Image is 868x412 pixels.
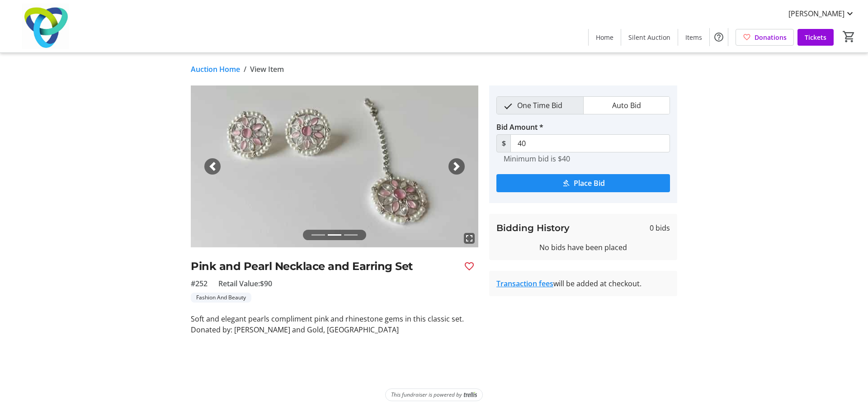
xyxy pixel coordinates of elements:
[191,313,478,324] p: Soft and elegant pearls compliment pink and rhinestone gems in this classic set.
[628,33,670,42] span: Silent Auction
[460,257,478,275] button: Favourite
[596,33,613,42] span: Home
[797,29,834,46] a: Tickets
[391,391,462,399] span: This fundraiser is powered by
[755,33,787,42] span: Donations
[218,278,272,289] span: Retail Value: $90
[464,392,477,398] img: Trellis Logo
[191,85,478,247] img: Image
[805,33,826,42] span: Tickets
[191,324,478,335] p: Donated by: [PERSON_NAME] and Gold, [GEOGRAPHIC_DATA]
[496,279,553,289] a: Transaction fees
[589,29,621,46] a: Home
[781,6,863,21] button: [PERSON_NAME]
[191,258,457,275] h2: Pink and Pearl Necklace and Earring Set
[685,33,702,42] span: Items
[710,28,728,46] button: Help
[250,64,284,75] span: View Item
[607,97,646,114] span: Auto Bid
[464,233,475,244] mat-icon: fullscreen
[574,178,605,189] span: Place Bid
[504,154,570,163] tr-hint: Minimum bid is $40
[678,29,709,46] a: Items
[5,4,86,49] img: Trillium Health Partners Foundation's Logo
[191,64,240,75] a: Auction Home
[496,242,670,253] div: No bids have been placed
[496,221,570,235] h3: Bidding History
[788,8,844,19] span: [PERSON_NAME]
[191,293,251,303] tr-label-badge: Fashion And Beauty
[496,134,511,152] span: $
[191,278,208,289] span: #252
[496,278,670,289] div: will be added at checkout.
[736,29,794,46] a: Donations
[496,174,670,192] button: Place Bid
[496,122,543,133] label: Bid Amount *
[512,97,568,114] span: One Time Bid
[841,28,857,45] button: Cart
[244,64,246,75] span: /
[621,29,678,46] a: Silent Auction
[650,223,670,233] span: 0 bids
